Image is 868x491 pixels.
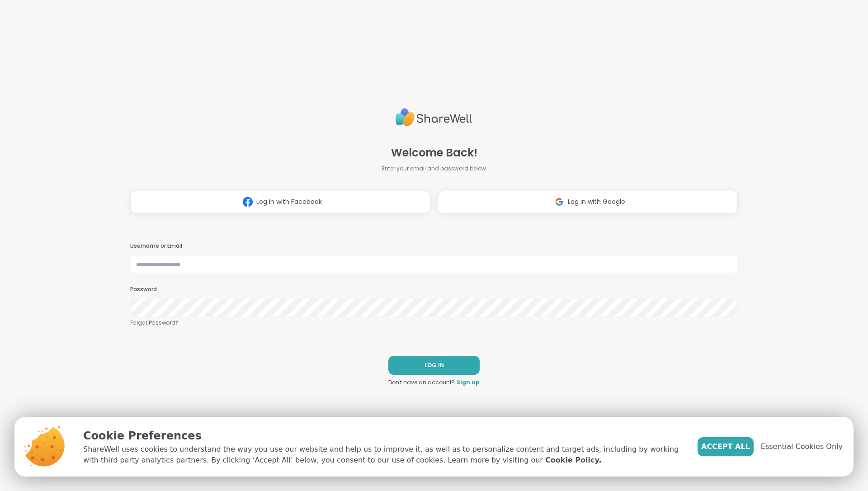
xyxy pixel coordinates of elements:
[130,191,430,213] button: Log in with Facebook
[457,378,480,387] a: Sign up
[545,455,601,466] a: Cookie Policy.
[761,441,843,452] span: Essential Cookies Only
[83,428,683,444] p: Cookie Preferences
[382,165,486,173] span: Enter your email and password below
[438,191,738,213] button: Log in with Google
[388,378,455,387] span: Don't have an account?
[425,361,444,369] span: LOG IN
[83,444,683,466] p: ShareWell uses cookies to understand the way you use our website and help us to improve it, as we...
[256,197,322,207] span: Log in with Facebook
[701,441,750,452] span: Accept All
[391,145,477,161] span: Welcome Back!
[388,356,480,375] button: LOG IN
[396,104,472,130] img: ShareWell Logo
[130,286,738,293] h3: Password
[698,437,754,456] button: Accept All
[551,194,568,210] img: ShareWell Logomark
[568,197,625,207] span: Log in with Google
[130,319,738,327] a: Forgot Password?
[239,194,256,210] img: ShareWell Logomark
[130,242,738,250] h3: Username or Email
